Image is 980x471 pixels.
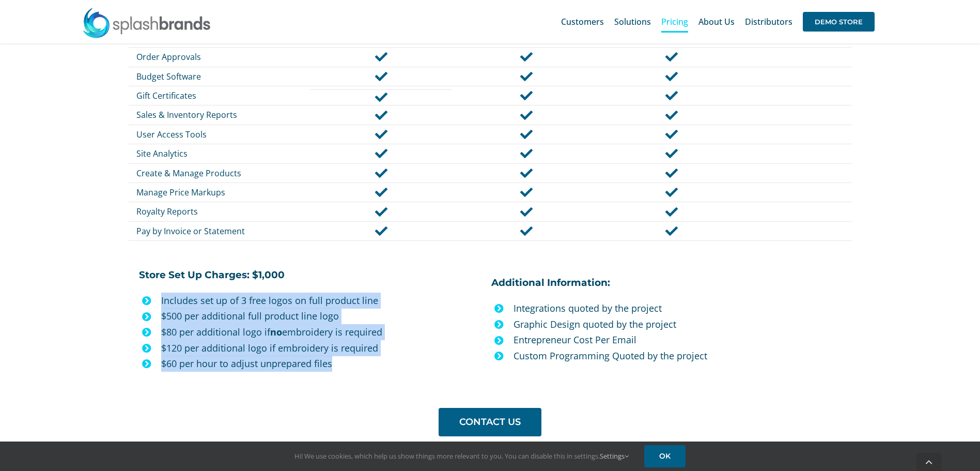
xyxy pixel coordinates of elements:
p: $120 per additional logo if embroidery is required [161,340,484,356]
strong: Additional Information: [491,277,610,288]
p: Budget Software [136,71,307,82]
span: About Us [698,18,735,26]
p: Includes set up of 3 free logos on full product line [161,293,484,309]
b: no [270,326,282,338]
p: $500 per additional full product line logo [161,308,484,324]
p: Gift Certificates [136,90,307,101]
span: Customers [561,18,604,26]
a: Pricing [661,5,688,38]
a: Settings [600,451,629,461]
a: DEMO STORE [803,5,875,38]
p: Manage Price Markups [136,187,307,198]
p: $60 per hour to adjust unprepared files [161,356,484,372]
p: $80 per additional logo if embroidery is required [161,324,484,340]
p: Order Approvals [136,51,307,63]
p: Graphic Design quoted by the project [514,316,851,332]
p: Integrations quoted by the project [514,300,851,316]
a: Customers [561,5,604,38]
img: SplashBrands.com Logo [82,7,211,38]
p: Entrepreneur Cost Per Email [514,332,851,348]
span: Solutions [614,18,651,26]
span: DEMO STORE [803,12,875,32]
p: User Access Tools [136,129,307,140]
p: Custom Programming Quoted by the project [514,348,851,364]
span: Hi! We use cookies, which help us show things more relevant to you. You can disable this in setti... [294,451,629,461]
a: CONTACT US [439,408,541,436]
a: Distributors [745,5,792,38]
span: CONTACT US [459,417,521,428]
p: Royalty Reports [136,206,307,217]
span: Distributors [745,18,792,26]
p: Pay by Invoice or Statement [136,225,307,237]
p: Site Analytics [136,148,307,159]
nav: Main Menu Sticky [561,5,875,38]
span: Pricing [661,18,688,26]
p: Sales & Inventory Reports [136,109,307,120]
a: OK [644,445,686,467]
p: Create & Manage Products [136,168,307,179]
strong: Store Set Up Charges: $1,000 [139,269,285,281]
